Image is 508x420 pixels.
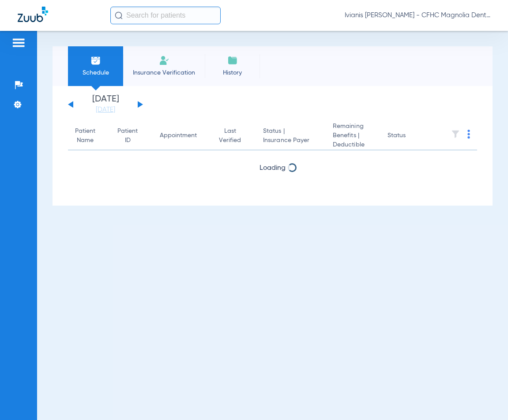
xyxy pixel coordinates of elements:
img: group-dot-blue.svg [467,130,470,139]
th: Remaining Benefits | [326,122,380,150]
th: Status [380,122,440,150]
span: Insurance Verification [130,68,198,77]
div: Patient Name [75,127,103,145]
img: Search Icon [115,11,123,19]
div: Last Verified [219,127,241,145]
span: Insurance Payer [263,136,319,145]
div: Patient ID [117,127,146,145]
img: filter.svg [451,130,460,139]
span: Loading [260,165,286,172]
img: Manual Insurance Verification [159,55,169,66]
img: Zuub Logo [18,7,48,22]
li: [DATE] [79,95,132,114]
th: Status | [256,122,326,150]
div: Patient Name [75,127,95,145]
div: Appointment [160,131,197,140]
span: Deductible [333,140,373,150]
a: [DATE] [79,105,132,114]
div: Appointment [160,131,205,140]
img: hamburger-icon [11,37,26,48]
span: Schedule [75,68,117,77]
img: History [227,55,238,66]
span: History [211,68,253,77]
input: Search for patients [110,7,221,24]
span: Ivianis [PERSON_NAME] - CFHC Magnolia Dental [345,11,490,20]
div: Patient ID [117,127,138,145]
div: Last Verified [219,127,249,145]
img: Schedule [90,55,101,66]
